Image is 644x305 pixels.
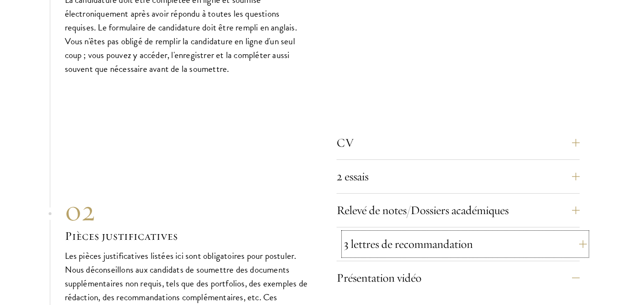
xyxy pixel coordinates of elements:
font: CV [337,135,354,150]
font: Pièces justificatives [65,228,178,243]
button: 2 essais [337,165,580,188]
font: Présentation vidéo [337,270,421,285]
font: 3 lettres de recommandation [344,236,473,251]
font: Relevé de notes/Dossiers académiques [337,203,509,217]
button: Présentation vidéo [337,266,580,289]
font: 02 [65,193,95,228]
button: Relevé de notes/Dossiers académiques [337,199,580,222]
button: CV [337,131,580,154]
font: 2 essais [337,169,368,184]
button: 3 lettres de recommandation [344,233,587,256]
